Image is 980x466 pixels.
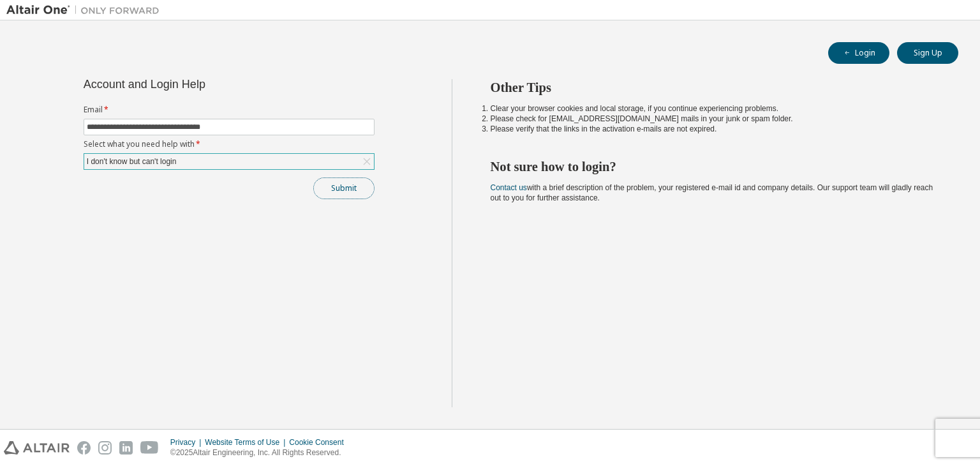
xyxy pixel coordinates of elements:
img: youtube.svg [140,441,159,455]
li: Please check for [EMAIL_ADDRESS][DOMAIN_NAME] mails in your junk or spam folder. [491,114,936,124]
button: Sign Up [897,42,958,64]
label: Email [84,105,375,115]
span: with a brief description of the problem, your registered e-mail id and company details. Our suppo... [491,183,933,202]
div: Account and Login Help [84,79,316,89]
img: instagram.svg [98,441,112,455]
p: © 2025 Altair Engineering, Inc. All Rights Reserved. [170,447,352,458]
div: Cookie Consent [289,437,351,447]
h2: Other Tips [491,79,936,96]
button: Login [828,42,889,64]
div: I don't know but can't login [84,154,374,169]
img: altair_logo.svg [4,441,70,455]
li: Please verify that the links in the activation e-mails are not expired. [491,124,936,134]
h2: Not sure how to login? [491,158,936,175]
img: Altair One [6,4,166,17]
a: Contact us [491,183,527,192]
img: facebook.svg [77,441,91,455]
div: I don't know but can't login [85,154,179,169]
div: Website Terms of Use [205,437,289,447]
div: Privacy [170,437,205,447]
img: linkedin.svg [119,441,133,455]
button: Submit [313,177,375,199]
li: Clear your browser cookies and local storage, if you continue experiencing problems. [491,103,936,114]
label: Select what you need help with [84,139,375,149]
